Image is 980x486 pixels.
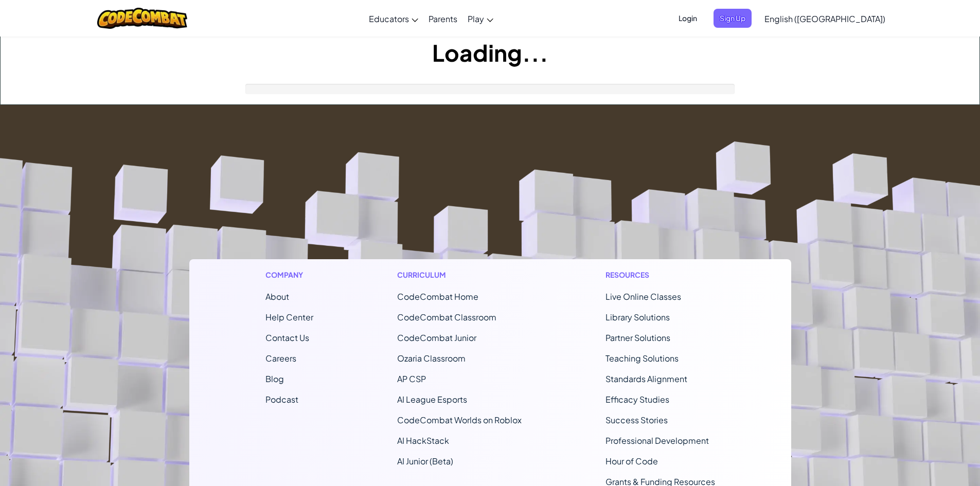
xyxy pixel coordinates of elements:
a: Standards Alignment [605,373,687,384]
span: Contact Us [265,332,309,343]
span: English ([GEOGRAPHIC_DATA]) [764,13,885,24]
a: Efficacy Studies [605,394,669,405]
a: Help Center [265,312,313,322]
a: About [265,291,289,302]
a: Professional Development [605,435,709,446]
a: AI League Esports [397,394,467,405]
a: Podcast [265,394,298,405]
a: Teaching Solutions [605,353,679,364]
a: English ([GEOGRAPHIC_DATA]) [759,5,890,32]
button: Login [672,9,703,28]
span: Educators [369,13,409,24]
a: Blog [265,373,284,384]
a: Live Online Classes [605,291,681,302]
a: Partner Solutions [605,332,670,343]
span: Play [468,13,484,24]
h1: Resources [605,269,715,280]
a: AI HackStack [397,435,449,446]
a: Careers [265,353,296,364]
a: CodeCombat Junior [397,332,476,343]
a: Play [462,5,498,32]
span: CodeCombat Home [397,291,478,302]
button: Sign Up [714,9,752,28]
a: Educators [364,5,423,32]
a: Success Stories [605,415,668,425]
img: CodeCombat logo [97,8,187,29]
h1: Loading... [1,37,979,68]
a: Ozaria Classroom [397,353,466,364]
a: Hour of Code [605,456,658,466]
h1: Company [265,269,313,280]
a: CodeCombat Classroom [397,312,496,322]
a: AI Junior (Beta) [397,456,453,466]
a: AP CSP [397,373,426,384]
a: Library Solutions [605,312,670,322]
a: CodeCombat Worlds on Roblox [397,415,522,425]
h1: Curriculum [397,269,522,280]
a: Parents [423,5,462,32]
